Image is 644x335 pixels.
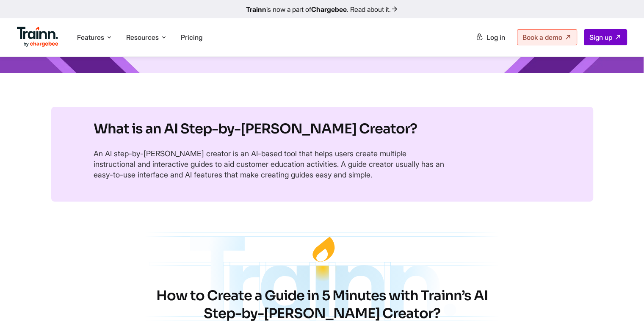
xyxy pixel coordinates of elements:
span: Sign up [589,33,612,42]
span: Features [77,33,104,42]
b: Trainn [246,5,266,14]
b: Chargebee [311,5,347,14]
iframe: Chat Widget [602,294,644,335]
span: Log in [486,33,505,42]
a: Book a demo [517,29,577,45]
span: Resources [126,33,159,42]
h2: How to Create a Guide in 5 Minutes with Trainn’s AI Step-by-[PERSON_NAME] Creator? [144,287,500,322]
h2: What is an AI Step-by-[PERSON_NAME] Creator? [94,120,551,138]
span: Book a demo [522,33,562,42]
a: Pricing [181,33,202,42]
a: Sign up [584,29,627,45]
img: Trainn Logo [17,27,58,47]
a: Log in [470,30,510,45]
p: An AI step-by-[PERSON_NAME] creator is an AI-based tool that helps users create multiple instruct... [94,148,449,180]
